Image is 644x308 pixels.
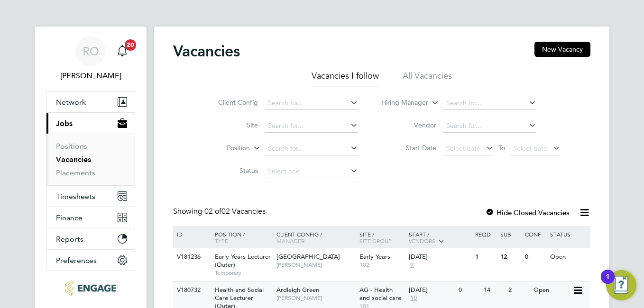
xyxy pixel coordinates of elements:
div: Showing [173,207,267,217]
input: Select one [265,165,358,178]
label: Vendor [382,121,436,129]
span: Select date [446,144,480,153]
div: V181236 [175,248,208,266]
div: Site / [357,226,407,249]
input: Search for... [443,97,536,110]
button: Network [46,91,135,112]
div: ID [175,226,208,242]
label: Site [203,121,258,129]
button: Jobs [46,113,135,134]
span: RO [83,45,99,57]
a: Go to home page [46,281,135,296]
span: [PERSON_NAME] [276,261,355,269]
div: 12 [498,248,523,266]
a: Vacancies [56,155,91,164]
button: Open Resource Center, 1 new notification [606,270,636,300]
div: Client Config / [274,226,357,249]
label: Position [195,144,250,153]
li: Vacancies I follow [312,70,379,87]
span: To [496,142,508,154]
div: Start / [406,226,473,250]
span: 20 [125,39,136,51]
label: Start Date [382,144,436,152]
span: 02 of [204,207,221,216]
span: Preferences [56,256,97,265]
span: 102 [359,261,405,269]
div: Open [548,248,589,266]
span: Reports [56,235,83,244]
a: 20 [113,36,132,66]
span: Ardleigh Green [276,286,319,294]
span: Roslyn O'Garro [46,70,135,82]
div: V180732 [175,281,208,299]
label: Hiring Manager [374,98,428,108]
span: Finance [56,213,83,222]
div: 0 [523,248,547,266]
span: Type [215,237,228,245]
div: 1 [473,248,497,266]
span: Early Years Lecturer (Outer) [215,253,271,269]
div: Sub [498,226,523,242]
span: Vendors [409,237,435,245]
span: [PERSON_NAME] [276,294,355,302]
div: 14 [481,281,506,299]
input: Search for... [265,142,358,155]
span: Manager [276,237,304,245]
h2: Vacancies [173,42,240,61]
div: Open [531,281,572,299]
span: Jobs [56,119,73,128]
a: Placements [56,168,95,177]
div: Status [548,226,589,242]
div: [DATE] [409,286,454,294]
div: Position / [208,226,274,249]
button: Timesheets [46,186,135,207]
span: [GEOGRAPHIC_DATA] [276,253,340,261]
label: Hide Closed Vacancies [485,208,570,217]
button: Reports [46,228,135,249]
label: Status [203,166,258,175]
span: Site Group [359,237,392,245]
button: Preferences [46,250,135,271]
span: Select date [513,144,547,153]
div: Conf [523,226,547,242]
span: 02 Vacancies [204,207,266,216]
input: Search for... [265,119,358,133]
button: Finance [46,207,135,228]
span: 10 [409,294,418,302]
input: Search for... [443,119,536,133]
input: Search for... [265,97,358,110]
button: New Vacancy [534,42,590,57]
span: Timesheets [56,192,95,201]
a: RO[PERSON_NAME] [46,36,135,82]
div: 0 [456,281,481,299]
img: ncclondon-logo-retina.png [65,281,116,296]
span: Network [56,98,86,107]
div: 1 [606,277,610,289]
span: Temporary [215,269,272,277]
span: Early Years [359,253,390,261]
a: Positions [56,142,87,151]
div: 2 [506,281,531,299]
div: Reqd [473,226,497,242]
div: Jobs [46,134,135,185]
span: 9 [409,261,415,269]
div: [DATE] [409,253,470,261]
label: Client Config [203,98,258,107]
span: AG - Health and social care [359,286,401,302]
li: All Vacancies [403,70,452,87]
